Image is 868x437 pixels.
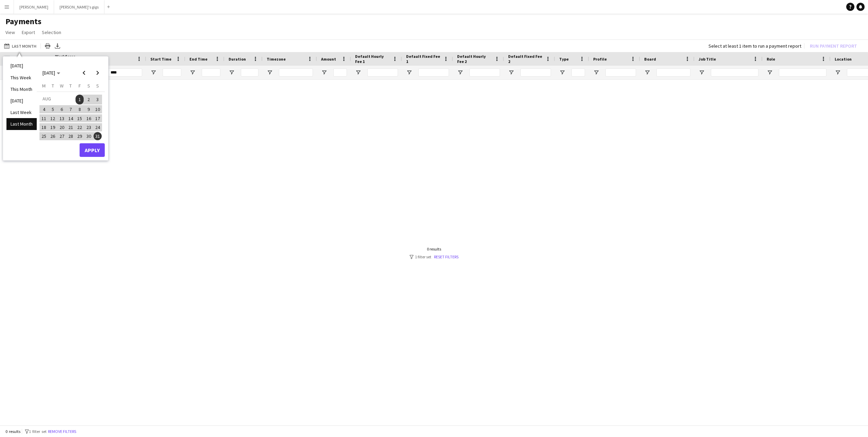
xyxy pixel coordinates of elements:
[644,69,650,76] button: Open Filter Menu
[48,114,57,123] button: 12-08-2025
[508,54,543,64] span: Default Fixed Fee 2
[93,94,102,105] button: 03-08-2025
[57,114,66,123] button: 13-08-2025
[711,68,758,77] input: Job Title Filter Input
[76,123,84,131] span: 22
[457,69,463,76] button: Open Filter Menu
[57,105,66,114] button: 06-08-2025
[367,68,398,77] input: Default Hourly Fee 1 Filter Input
[39,105,48,114] button: 04-08-2025
[593,69,599,76] button: Open Filter Menu
[22,29,35,35] span: Export
[91,66,104,80] button: Next month
[835,69,841,76] button: Open Filter Menu
[189,56,207,62] span: End Time
[355,54,390,64] span: Default Hourly Fee 1
[58,105,66,113] span: 6
[94,105,102,113] span: 10
[87,83,90,89] span: S
[779,68,827,77] input: Role Filter Input
[434,254,458,259] a: Reset filters
[75,132,84,141] button: 29-08-2025
[3,28,18,37] a: View
[57,123,66,132] button: 20-08-2025
[93,114,102,123] button: 17-08-2025
[85,95,93,104] span: 2
[6,107,37,118] li: Last Week
[406,54,441,64] span: Default Fixed Fee 1
[58,132,66,140] span: 27
[39,28,64,37] a: Selection
[58,114,66,123] span: 13
[656,68,690,77] input: Board Filter Input
[84,105,93,114] button: 09-08-2025
[44,42,52,50] app-action-btn: Print
[40,114,48,123] span: 11
[57,132,66,141] button: 27-08-2025
[39,123,48,132] button: 18-08-2025
[69,83,72,89] span: T
[410,254,458,259] div: 1 filter set
[58,123,66,131] span: 20
[84,114,93,123] button: 16-08-2025
[67,132,75,140] span: 28
[605,68,636,77] input: Profile Filter Input
[229,56,246,62] span: Duration
[66,123,75,132] button: 21-08-2025
[66,114,75,123] button: 14-08-2025
[321,69,327,76] button: Open Filter Menu
[85,114,93,123] span: 16
[76,105,84,113] span: 8
[708,43,801,49] div: Select at least 1 item to run a payment report
[48,132,57,141] button: 26-08-2025
[559,69,565,76] button: Open Filter Menu
[67,114,75,123] span: 14
[40,67,63,79] button: Choose month and year
[593,56,607,62] span: Profile
[267,69,273,76] button: Open Filter Menu
[96,83,99,89] span: S
[60,83,64,89] span: W
[699,69,705,76] button: Open Filter Menu
[94,114,102,123] span: 17
[84,132,93,141] button: 30-08-2025
[3,42,38,50] button: Last Month
[6,60,37,71] li: [DATE]
[49,114,57,123] span: 12
[93,123,102,132] button: 24-08-2025
[75,114,84,123] button: 15-08-2025
[19,28,38,37] a: Export
[835,56,852,62] span: Location
[644,56,656,62] span: Board
[52,83,54,89] span: T
[4,56,10,62] input: Column with Header Selection
[767,69,773,76] button: Open Filter Menu
[406,69,412,76] button: Open Filter Menu
[94,123,102,131] span: 24
[43,70,55,76] span: [DATE]
[699,56,716,62] span: Job Title
[520,68,551,77] input: Default Fixed Fee 2 Filter Input
[42,29,61,35] span: Selection
[76,132,84,140] span: 29
[67,105,75,113] span: 7
[6,118,37,130] li: Last Month
[767,56,775,62] span: Role
[76,95,84,104] span: 1
[418,68,449,77] input: Default Fixed Fee 1 Filter Input
[75,123,84,132] button: 22-08-2025
[39,132,48,141] button: 25-08-2025
[85,132,93,140] span: 30
[67,123,75,131] span: 21
[571,68,585,77] input: Type Filter Input
[48,105,57,114] button: 05-08-2025
[47,428,78,435] button: Remove filters
[457,54,492,64] span: Default Hourly Fee 2
[49,132,57,140] span: 26
[6,83,37,95] li: This Month
[14,0,54,14] button: [PERSON_NAME]
[79,83,81,89] span: F
[150,56,171,62] span: Start Time
[75,94,84,105] button: 01-08-2025
[279,68,313,77] input: Timezone Filter Input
